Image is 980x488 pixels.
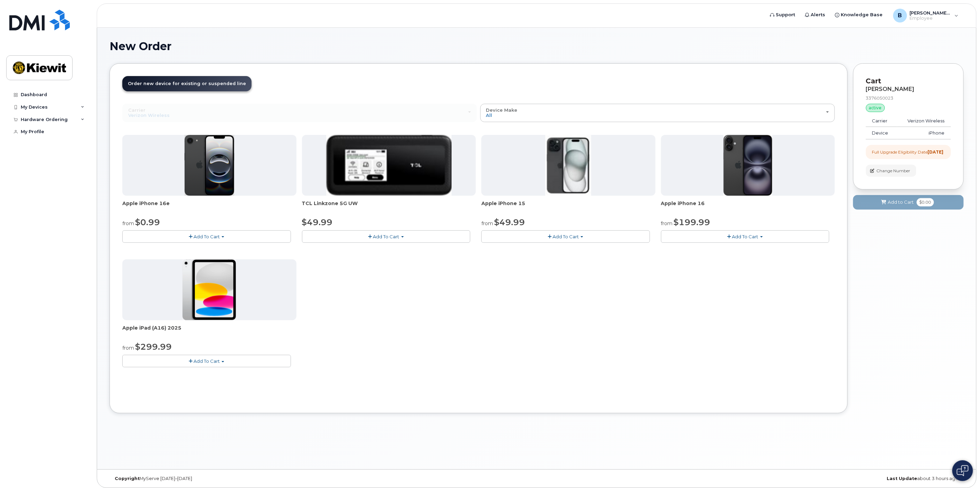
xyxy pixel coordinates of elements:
[877,168,911,174] span: Change Number
[115,476,140,481] strong: Copyright
[122,200,296,214] div: Apple iPhone 16e
[866,165,916,177] button: Change Number
[866,76,951,86] p: Cart
[897,115,951,127] td: Verizon Wireless
[732,234,758,239] span: Add To Cart
[182,259,236,320] img: ipad_11.png
[853,195,964,209] button: Add to Cart $0.00
[122,324,296,338] div: Apple iPad (A16) 2025
[122,345,134,351] small: from
[897,127,951,139] td: iPhone
[957,465,969,476] img: Open chat
[866,127,897,139] td: Device
[661,200,835,214] div: Apple iPhone 16
[110,40,964,52] h1: New Order
[302,200,476,214] div: TCL Linkzone 5G UW
[888,199,914,205] span: Add to Cart
[887,476,917,481] strong: Last Update
[679,476,964,481] div: about 3 hours ago
[373,234,399,239] span: Add To Cart
[661,230,830,242] button: Add To Cart
[872,149,944,155] div: Full Upgrade Eligibility Date
[480,104,835,122] button: Device Make All
[326,135,452,196] img: linkzone5g.png
[494,217,525,227] span: $49.99
[302,230,471,242] button: Add To Cart
[122,230,291,242] button: Add To Cart
[110,476,394,481] div: MyServe [DATE]–[DATE]
[866,115,897,127] td: Carrier
[135,217,160,227] span: $0.99
[122,220,134,227] small: from
[917,198,934,206] span: $0.00
[185,135,234,196] img: iphone16e.png
[674,217,710,227] span: $199.99
[481,200,656,214] div: Apple iPhone 15
[302,217,333,227] span: $49.99
[928,149,944,155] strong: [DATE]
[661,220,673,227] small: from
[128,81,246,86] span: Order new device for existing or suspended line
[545,135,591,196] img: iphone15.jpg
[866,104,885,112] div: active
[135,342,172,352] span: $299.99
[481,220,493,227] small: from
[866,86,951,92] div: [PERSON_NAME]
[194,358,220,364] span: Add To Cart
[122,355,291,367] button: Add To Cart
[486,107,518,113] span: Device Make
[481,230,650,242] button: Add To Cart
[194,234,220,239] span: Add To Cart
[866,95,951,101] div: 3376050023
[553,234,579,239] span: Add To Cart
[724,135,772,196] img: iphone_16_plus.png
[486,112,492,118] span: All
